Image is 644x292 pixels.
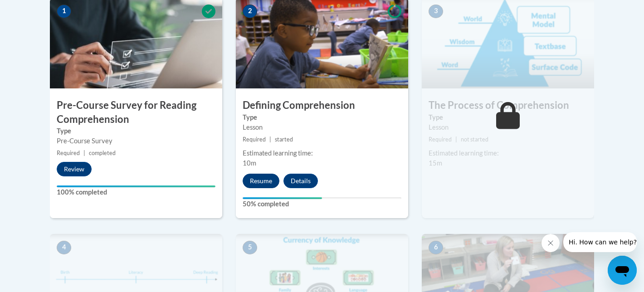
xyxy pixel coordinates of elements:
[243,241,257,254] span: 5
[455,136,457,143] span: |
[563,232,637,252] iframe: Message from company
[243,174,279,188] button: Resume
[50,98,222,127] h3: Pre-Course Survey for Reading Comprehension
[57,241,71,254] span: 4
[429,241,443,254] span: 6
[275,136,293,143] span: started
[243,199,401,209] label: 50% completed
[283,174,318,188] button: Details
[57,136,215,146] div: Pre-Course Survey
[429,112,587,122] label: Type
[429,136,452,143] span: Required
[57,126,215,136] label: Type
[236,98,408,112] h3: Defining Comprehension
[429,5,443,18] span: 3
[57,150,80,156] span: Required
[57,162,92,176] button: Review
[542,234,560,252] iframe: Close message
[243,112,401,122] label: Type
[422,98,594,112] h3: The Process of Comprehension
[429,122,587,132] div: Lesson
[608,256,637,285] iframe: Button to launch messaging window
[429,159,442,167] span: 15m
[269,136,271,143] span: |
[57,185,215,187] div: Your progress
[243,5,257,18] span: 2
[429,148,587,158] div: Estimated learning time:
[57,187,215,197] label: 100% completed
[243,136,266,143] span: Required
[243,197,322,199] div: Your progress
[243,159,256,167] span: 10m
[243,122,401,132] div: Lesson
[83,150,85,156] span: |
[89,150,116,156] span: completed
[461,136,488,143] span: not started
[243,148,401,158] div: Estimated learning time:
[57,5,71,18] span: 1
